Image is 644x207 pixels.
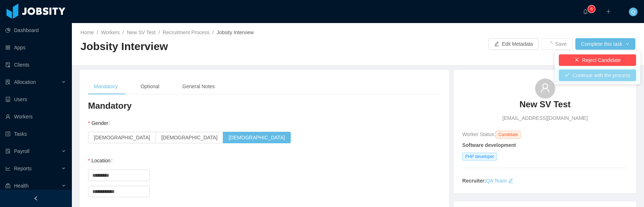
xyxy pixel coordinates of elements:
span: / [158,30,160,35]
i: icon: file-protect [5,149,10,154]
a: icon: profileTasks [5,127,66,141]
a: icon: userWorkers [5,109,66,124]
i: icon: plus [606,9,611,14]
div: Mandatory [88,78,123,95]
a: icon: auditClients [5,58,66,72]
span: Candidate [496,131,521,139]
a: Recruitment Process [163,30,210,35]
a: Home [80,30,94,35]
i: icon: line-chart [5,166,10,171]
h2: Jobsity Interview [80,39,358,54]
a: New SV Test [520,99,571,114]
h3: Mandatory [88,100,441,112]
button: icon: editEdit Metadata [488,38,539,50]
span: [EMAIL_ADDRESS][DOMAIN_NAME] [502,114,588,122]
p: 6 [590,5,593,13]
span: Worker Status: [462,131,495,137]
i: icon: bell [583,9,588,14]
div: General Notes [176,78,220,95]
span: / [97,30,98,35]
i: icon: solution [5,80,10,85]
a: Workers [101,30,120,35]
strong: Recruiter: [462,178,486,184]
i: icon: medicine-box [5,183,10,188]
span: / [123,30,124,35]
span: Health [14,183,28,189]
a: icon: appstoreApps [5,40,66,55]
span: Payroll [14,148,29,154]
div: Optional [135,78,165,95]
button: Complete this taskicon: down [575,38,635,50]
a: icon: pie-chartDashboard [5,23,66,37]
label: Gender [88,120,113,126]
h3: New SV Test [520,99,571,110]
span: [DEMOGRAPHIC_DATA] [161,135,218,140]
a: New SV Test [127,30,156,35]
span: Reports [14,166,32,171]
sup: 6 [588,5,595,13]
span: Jobsity Interview [217,30,254,35]
span: [DEMOGRAPHIC_DATA] [94,135,150,140]
button: icon: closeReject Candidate [559,54,636,66]
span: Allocation [14,79,36,85]
span: Q [631,8,635,16]
span: [DEMOGRAPHIC_DATA] [229,135,285,140]
span: / [212,30,214,35]
a: icon: robotUsers [5,92,66,107]
label: Location [88,158,115,163]
button: icon: checkContinue with the process [559,69,636,81]
strong: Software development [462,142,516,148]
i: icon: user [540,83,550,93]
i: icon: edit [508,178,513,183]
span: PHP developer [462,153,497,161]
a: QA Team [486,178,506,184]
